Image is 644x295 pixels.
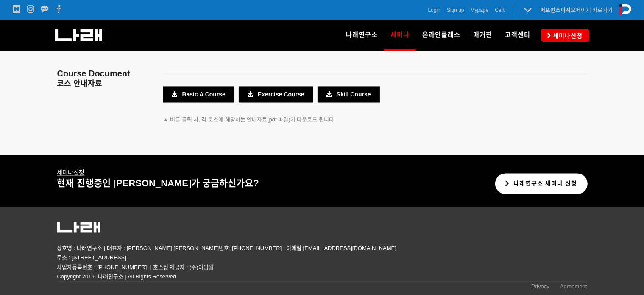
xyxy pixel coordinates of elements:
a: Login [428,6,440,14]
span: 현재 진행중인 [PERSON_NAME]가 궁금하신가요? [57,178,259,188]
a: 나래연구소 세미나 신청 [495,173,588,194]
a: 퍼포먼스피지오페이지 바로가기 [540,7,613,13]
a: 세미나신청 [541,29,589,41]
span: 매거진 [473,31,492,39]
strong: 퍼포먼스피지오 [540,7,576,13]
a: Sign up [447,6,464,14]
p: Copyright 2019- 나래연구소 | All Rights Reserved [57,272,587,281]
u: 신청 [57,169,85,176]
a: 나래연구소 [340,20,384,50]
a: 매거진 [467,20,499,50]
span: 고객센터 [505,31,530,39]
a: 세미나 [384,20,416,50]
span: 세미나신청 [551,31,583,40]
span: 나래연구소 [346,31,378,39]
span: ▲ 버튼 클릭 시, 각 코스에 해당하는 안내자료(pdf 파일)가 다운로드 됩니다. [163,116,336,123]
a: Skill Course [318,86,380,102]
span: Course Document [57,69,130,78]
span: 코스 안내자료 [57,79,103,88]
a: Cart [495,6,505,14]
a: 세미나 [57,169,74,176]
span: Agreement [560,283,587,289]
a: 고객센터 [499,20,537,50]
span: Privacy [531,283,549,289]
a: Basic A Course [163,86,234,102]
span: 세미나 [390,28,410,42]
a: Mypage [471,6,489,14]
span: 온라인클래스 [422,31,460,39]
a: 온라인클래스 [416,20,467,50]
a: Agreement [560,282,587,293]
a: Privacy [531,282,549,293]
p: 상호명 : 나래연구소 | 대표자 : [PERSON_NAME] [PERSON_NAME]번호: [PHONE_NUMBER] | 이메일:[EMAIL_ADDRESS][DOMAIN_NA... [57,244,587,262]
img: 5c63318082161.png [57,222,100,233]
p: 사업자등록번호 : [PHONE_NUMBER] | 호스팅 제공자 : (주)아임웹 [57,263,587,272]
a: Exercise Course [239,86,313,102]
